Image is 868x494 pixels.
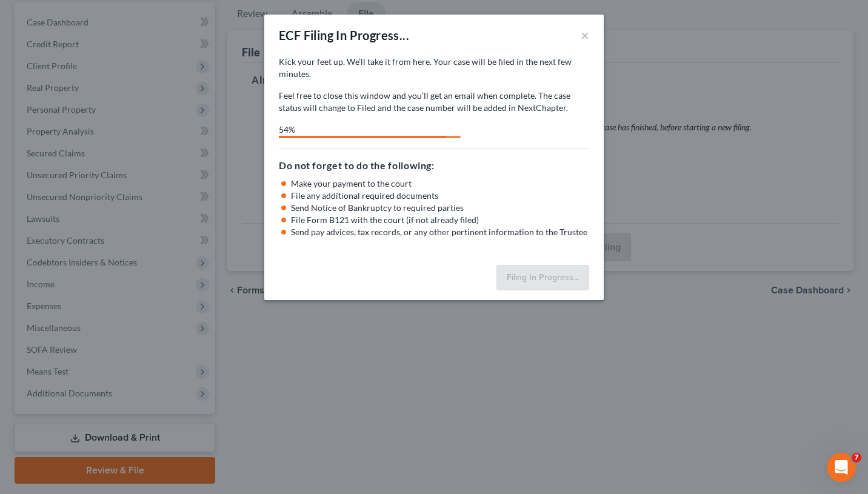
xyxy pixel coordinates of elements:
[279,124,446,136] div: 54%
[581,28,589,42] button: ×
[291,214,589,226] li: File Form B121 with the court (if not already filed)
[496,265,589,290] button: Filing In Progress...
[291,226,589,238] li: Send pay advices, tax records, or any other pertinent information to the Trustee
[279,158,589,173] h5: Do not forget to do the following:
[291,178,589,190] li: Make your payment to the court
[279,27,409,44] div: ECF Filing In Progress...
[279,56,589,80] p: Kick your feet up. We’ll take it from here. Your case will be filed in the next few minutes.
[852,453,861,462] span: 7
[291,190,589,202] li: File any additional required documents
[827,453,856,482] iframe: Intercom live chat
[279,90,589,114] p: Feel free to close this window and you’ll get an email when complete. The case status will change...
[291,202,589,214] li: Send Notice of Bankruptcy to required parties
